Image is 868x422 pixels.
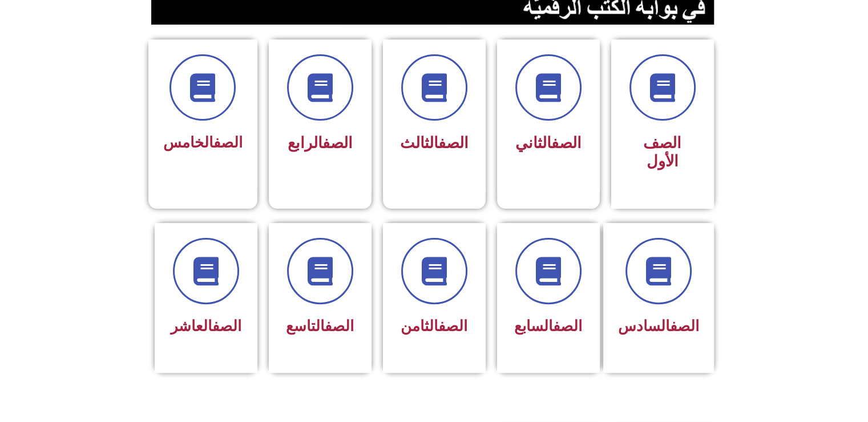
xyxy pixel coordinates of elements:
[322,134,353,152] a: الصف
[288,134,353,152] span: الرابع
[643,134,681,170] span: الصف الأول
[171,317,241,335] span: العاشر
[551,134,582,152] a: الصف
[401,317,467,335] span: الثامن
[400,134,469,152] span: الثالث
[438,317,467,335] a: الصف
[515,134,582,152] span: الثاني
[514,317,582,335] span: السابع
[163,134,243,151] span: الخامس
[212,317,241,335] a: الصف
[438,134,469,152] a: الصف
[618,317,699,335] span: السادس
[553,317,582,335] a: الصف
[286,317,354,335] span: التاسع
[670,317,699,335] a: الصف
[325,317,354,335] a: الصف
[213,134,243,151] a: الصف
